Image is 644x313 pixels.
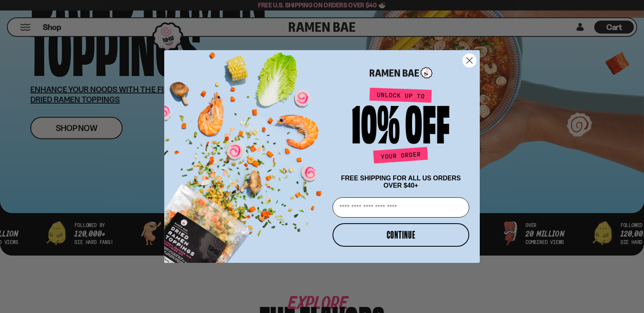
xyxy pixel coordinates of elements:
button: CONTINUE [333,223,469,247]
img: Ramen Bae Logo [370,66,432,80]
img: Unlock up to 10% off [350,87,451,167]
img: ce7035ce-2e49-461c-ae4b-8ade7372f32c.png [164,43,329,263]
span: FREE SHIPPING FOR ALL US ORDERS OVER $40+ [341,175,461,189]
button: Close dialog [462,53,477,68]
